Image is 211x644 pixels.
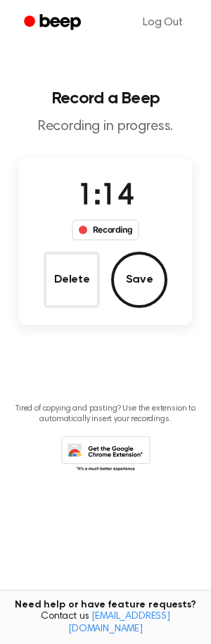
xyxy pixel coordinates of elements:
[11,118,200,136] p: Recording in progress.
[68,612,170,634] a: [EMAIL_ADDRESS][DOMAIN_NAME]
[77,182,134,212] span: 1:14
[111,252,167,308] button: Save Audio Record
[8,611,203,636] span: Contact us
[72,219,140,240] div: Recording
[44,252,100,308] button: Delete Audio Record
[11,90,200,107] h1: Record a Beep
[14,9,94,37] a: Beep
[11,404,200,425] p: Tired of copying and pasting? Use the extension to automatically insert your recordings.
[129,6,197,39] a: Log Out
